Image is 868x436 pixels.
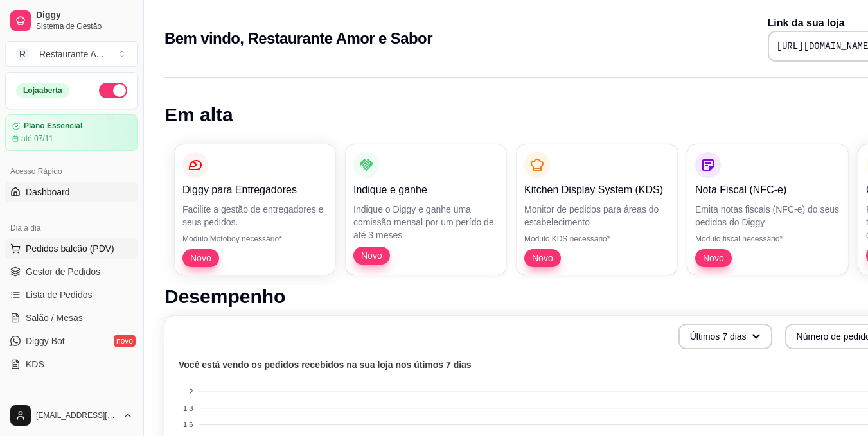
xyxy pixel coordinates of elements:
text: Você está vendo os pedidos recebidos na sua loja nos útimos 7 dias [179,360,472,370]
tspan: 2 [189,388,193,396]
button: Últimos 7 dias [678,324,772,349]
tspan: 1.6 [183,421,193,428]
button: Select a team [5,41,138,67]
button: Kitchen Display System (KDS)Monitor de pedidos para áreas do estabelecimentoMódulo KDS necessário... [517,144,677,275]
span: Lista de Pedidos [26,288,93,301]
button: Diggy para EntregadoresFacilite a gestão de entregadores e seus pedidos.Módulo Motoboy necessário... [175,144,335,275]
a: DiggySistema de Gestão [5,5,138,36]
a: KDS [5,354,138,374]
p: Emita notas fiscais (NFC-e) do seus pedidos do Diggy [695,203,840,229]
button: Alterar Status [99,83,127,98]
a: Salão / Mesas [5,308,138,328]
button: Nota Fiscal (NFC-e)Emita notas fiscais (NFC-e) do seus pedidos do DiggyMódulo fiscal necessário*Novo [687,144,848,275]
p: Nota Fiscal (NFC-e) [695,182,840,198]
div: Acesso Rápido [5,161,138,182]
button: [EMAIL_ADDRESS][DOMAIN_NAME] [5,400,138,431]
h2: Bem vindo, Restaurante Amor e Sabor [164,28,432,49]
span: Gestor de Pedidos [26,265,100,278]
a: Diggy Botnovo [5,331,138,351]
span: Diggy [36,10,133,21]
span: Novo [185,252,217,265]
p: Kitchen Display System (KDS) [524,182,669,198]
a: Plano Essencialaté 07/11 [5,114,138,151]
p: Módulo KDS necessário* [524,234,669,244]
button: Indique e ganheIndique o Diggy e ganhe uma comissão mensal por um perído de até 3 mesesNovo [346,144,506,275]
span: R [16,48,29,60]
span: Sistema de Gestão [36,21,133,31]
article: Plano Essencial [24,121,82,131]
p: Indique e ganhe [353,182,499,198]
span: Novo [527,252,558,265]
p: Monitor de pedidos para áreas do estabelecimento [524,203,669,229]
tspan: 1.8 [183,405,193,412]
button: Pedidos balcão (PDV) [5,238,138,259]
span: Salão / Mesas [26,311,83,324]
p: Diggy para Entregadores [182,182,328,198]
span: KDS [26,358,44,371]
div: Catálogo [5,390,138,410]
a: Dashboard [5,182,138,202]
span: [EMAIL_ADDRESS][DOMAIN_NAME] [36,410,118,421]
span: Diggy Bot [26,335,65,347]
p: Facilite a gestão de entregadores e seus pedidos. [182,203,328,229]
span: Dashboard [26,186,70,198]
article: até 07/11 [21,134,53,144]
p: Módulo fiscal necessário* [695,234,840,244]
span: Pedidos balcão (PDV) [26,242,114,255]
span: Novo [356,249,387,262]
div: Dia a dia [5,218,138,238]
div: Restaurante A ... [39,48,103,60]
span: Novo [698,252,729,265]
p: Indique o Diggy e ganhe uma comissão mensal por um perído de até 3 meses [353,203,499,241]
a: Lista de Pedidos [5,284,138,305]
div: Loja aberta [16,83,69,98]
a: Gestor de Pedidos [5,261,138,282]
p: Módulo Motoboy necessário* [182,234,328,244]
